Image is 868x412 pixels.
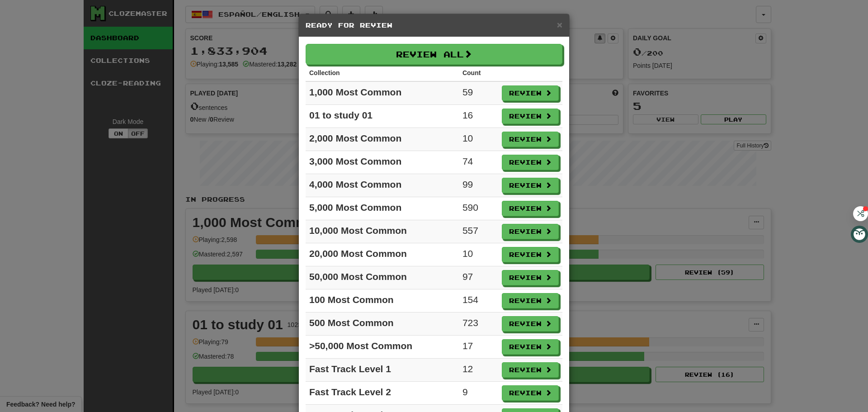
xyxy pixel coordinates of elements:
[306,128,459,151] td: 2,000 Most Common
[459,174,498,197] td: 99
[502,362,559,378] button: Review
[306,382,459,405] td: Fast Track Level 2
[459,313,498,336] td: 723
[502,385,559,401] button: Review
[306,174,459,197] td: 4,000 Most Common
[502,155,559,170] button: Review
[502,339,559,355] button: Review
[306,197,459,220] td: 5,000 Most Common
[459,65,498,81] th: Count
[306,243,459,266] td: 20,000 Most Common
[306,21,562,30] h5: Ready for Review
[306,65,459,81] th: Collection
[459,289,498,313] td: 154
[502,224,559,239] button: Review
[459,266,498,289] td: 97
[306,289,459,313] td: 100 Most Common
[459,243,498,266] td: 10
[502,293,559,308] button: Review
[502,316,559,331] button: Review
[459,128,498,151] td: 10
[306,105,459,128] td: 01 to study 01
[459,220,498,243] td: 557
[557,19,562,30] span: ×
[459,336,498,359] td: 17
[459,382,498,405] td: 9
[459,197,498,220] td: 590
[306,81,459,105] td: 1,000 Most Common
[306,359,459,382] td: Fast Track Level 1
[502,201,559,216] button: Review
[502,109,559,124] button: Review
[306,44,562,65] button: Review All
[306,336,459,359] td: >50,000 Most Common
[306,151,459,174] td: 3,000 Most Common
[557,20,562,29] button: Close
[459,151,498,174] td: 74
[502,247,559,262] button: Review
[502,85,559,101] button: Review
[306,266,459,289] td: 50,000 Most Common
[306,220,459,243] td: 10,000 Most Common
[306,313,459,336] td: 500 Most Common
[459,81,498,105] td: 59
[459,105,498,128] td: 16
[502,132,559,147] button: Review
[459,359,498,382] td: 12
[502,178,559,193] button: Review
[502,270,559,285] button: Review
